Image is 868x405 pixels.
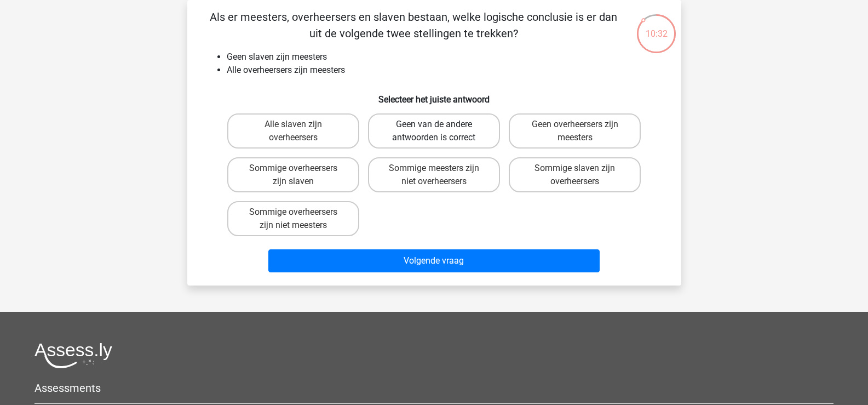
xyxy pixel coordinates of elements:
[205,85,664,105] h6: Selecteer het juiste antwoord
[205,9,623,42] p: Als er meesters, overheersers en slaven bestaan, welke logische conclusie is er dan uit de volgen...
[368,113,500,149] label: Geen van de andere antwoorden is correct
[227,201,359,236] label: Sommige overheersers zijn niet meesters
[227,64,664,77] li: Alle overheersers zijn meesters
[509,113,641,149] label: Geen overheersers zijn meesters
[368,157,500,192] label: Sommige meesters zijn niet overheersers
[227,157,359,192] label: Sommige overheersers zijn slaven
[268,249,600,272] button: Volgende vraag
[227,50,664,64] li: Geen slaven zijn meesters
[35,343,112,368] img: Assessly logo
[509,157,641,192] label: Sommige slaven zijn overheersers
[636,13,677,41] div: 10:32
[35,381,833,395] h5: Assessments
[227,113,359,149] label: Alle slaven zijn overheersers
